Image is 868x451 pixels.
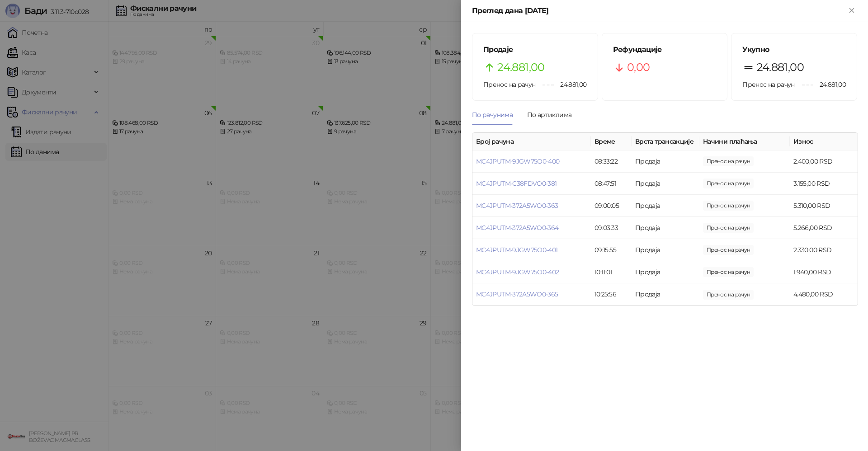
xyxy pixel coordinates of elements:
th: Број рачуна [472,133,591,150]
h5: Укупно [742,44,846,55]
td: 2.330,00 RSD [790,239,858,261]
a: MC4JPUTM-C38FDVO0-381 [476,179,557,188]
h5: Рефундације [613,44,717,55]
td: Продаја [632,283,699,305]
div: По артиклима [527,110,571,120]
span: 24.881,00 [554,80,586,89]
td: 08:33:22 [591,150,632,173]
a: MC4JPUTM-372A5WO0-365 [476,290,558,298]
td: Продаја [632,239,699,261]
span: 4.480,00 [703,290,754,300]
a: MC4JPUTM-372A5WO0-363 [476,202,558,210]
a: MC4JPUTM-9JGW75O0-402 [476,268,559,276]
span: 3.155,00 [703,179,754,188]
span: 24.881,00 [757,59,804,76]
th: Врста трансакције [632,133,699,150]
h5: Продаје [483,44,587,55]
span: 5.310,00 [703,201,754,211]
span: 0,00 [627,59,650,76]
td: 5.310,00 RSD [790,195,858,217]
div: Преглед дана [DATE] [472,5,846,16]
th: Време [591,133,632,150]
td: Продаја [632,261,699,283]
td: Продаја [632,195,699,217]
a: MC4JPUTM-9JGW75O0-401 [476,246,558,254]
td: 10:11:01 [591,261,632,283]
td: 09:00:05 [591,195,632,217]
span: 2.330,00 [703,245,754,255]
td: 09:15:55 [591,239,632,261]
th: Износ [790,133,858,150]
span: 24.881,00 [813,80,846,89]
span: 5.266,00 [703,223,754,233]
td: Продаја [632,150,699,173]
td: 4.480,00 RSD [790,283,858,305]
td: 5.266,00 RSD [790,217,858,239]
a: MC4JPUTM-372A5WO0-364 [476,224,559,232]
span: Пренос на рачун [742,80,794,89]
span: 1.940,00 [703,267,754,277]
td: 09:03:33 [591,217,632,239]
td: 08:47:51 [591,173,632,195]
td: Продаја [632,173,699,195]
span: 2.400,00 [703,156,754,166]
td: 3.155,00 RSD [790,173,858,195]
td: 10:25:56 [591,283,632,305]
td: Продаја [632,217,699,239]
span: 24.881,00 [497,59,544,76]
a: MC4JPUTM-9JGW75O0-400 [476,157,560,165]
span: Пренос на рачун [483,80,535,89]
td: 2.400,00 RSD [790,150,858,173]
div: По рачунима [472,110,513,120]
th: Начини плаћања [699,133,790,150]
td: 1.940,00 RSD [790,261,858,283]
button: Close [846,5,857,16]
